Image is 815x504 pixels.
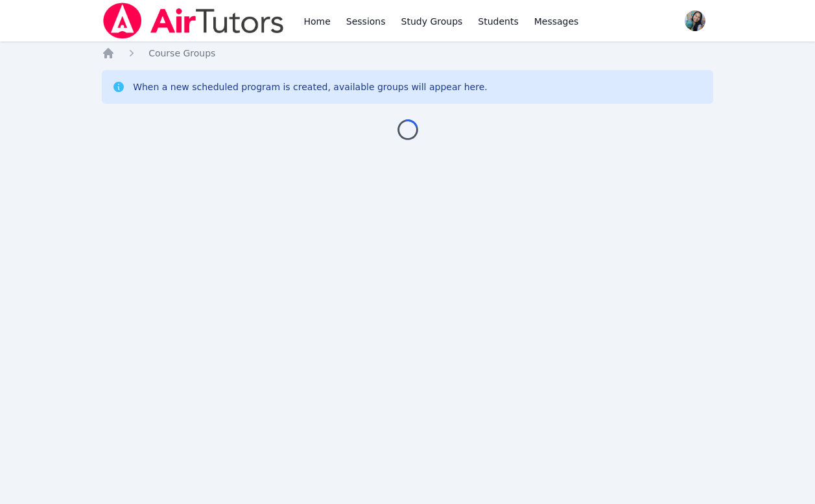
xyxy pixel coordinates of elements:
span: Messages [534,15,579,28]
img: Air Tutors [102,3,285,39]
span: Course Groups [148,48,215,58]
div: When a new scheduled program is created, available groups will appear here. [133,80,488,93]
a: Course Groups [148,47,215,60]
nav: Breadcrumb [102,47,713,60]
